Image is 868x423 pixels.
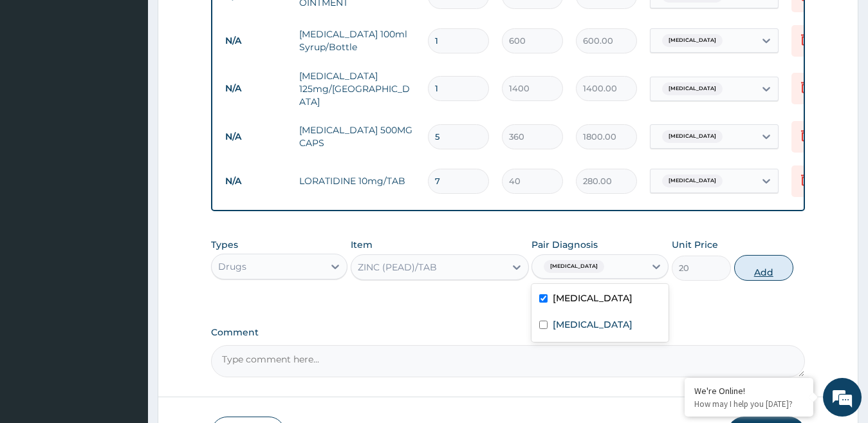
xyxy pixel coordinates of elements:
[24,64,52,97] img: d_794563401_company_1708531726252_794563401
[218,260,246,273] div: Drugs
[75,128,178,258] span: We're online!
[219,77,293,100] td: N/A
[211,327,806,338] label: Comment
[219,169,293,193] td: N/A
[734,255,793,281] button: Add
[662,174,723,187] span: [MEDICAL_DATA]
[662,34,723,47] span: [MEDICAL_DATA]
[358,261,437,274] div: ZINC (PEAD)/TAB
[553,292,633,305] label: [MEDICAL_DATA]
[544,260,604,273] span: [MEDICAL_DATA]
[219,125,293,149] td: N/A
[531,238,598,251] label: Pair Diagnosis
[211,6,242,37] div: Minimize live chat window
[293,21,421,60] td: [MEDICAL_DATA] 100ml Syrup/Bottle
[672,238,718,251] label: Unit Price
[694,399,804,409] p: How may I help you today?
[67,72,216,89] div: Chat with us now
[211,240,238,250] label: Types
[293,117,421,156] td: [MEDICAL_DATA] 500MG CAPS
[293,63,421,115] td: [MEDICAL_DATA] 125mg/[GEOGRAPHIC_DATA]
[662,130,723,143] span: [MEDICAL_DATA]
[694,385,804,397] div: We're Online!
[553,318,633,331] label: [MEDICAL_DATA]
[219,29,293,53] td: N/A
[351,238,373,251] label: Item
[662,82,723,95] span: [MEDICAL_DATA]
[293,168,421,194] td: LORATIDINE 10mg/TAB
[6,284,245,329] textarea: Type your message and hit 'Enter'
